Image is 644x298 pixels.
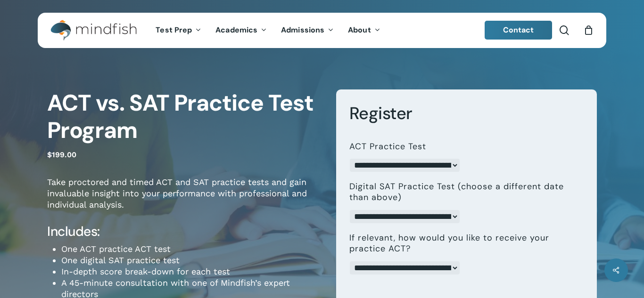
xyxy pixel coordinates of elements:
[485,21,553,40] a: Contact
[503,25,534,35] span: Contact
[349,181,577,203] label: Digital SAT Practice Test (choose a different date than above)
[61,266,322,277] li: In-depth score break-down for each test
[156,25,192,35] span: Test Prep
[38,13,606,48] header: Main Menu
[47,89,322,144] h1: ACT vs. SAT Practice Test Program
[149,26,208,34] a: Test Prep
[341,26,388,34] a: About
[274,26,341,34] a: Admissions
[61,255,322,266] li: One digital SAT practice test
[47,177,322,223] p: Take proctored and timed ACT and SAT practice tests and gain invaluable insight into your perform...
[47,150,76,159] bdi: 199.00
[349,103,584,124] h3: Register
[47,150,52,159] span: $
[149,13,387,48] nav: Main Menu
[348,25,371,35] span: About
[208,26,274,34] a: Academics
[281,25,324,35] span: Admissions
[47,223,322,240] h4: Includes:
[215,25,257,35] span: Academics
[61,243,322,255] li: One ACT practice ACT test
[349,233,577,255] label: If relevant, how would you like to receive your practice ACT?
[349,141,426,152] label: ACT Practice Test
